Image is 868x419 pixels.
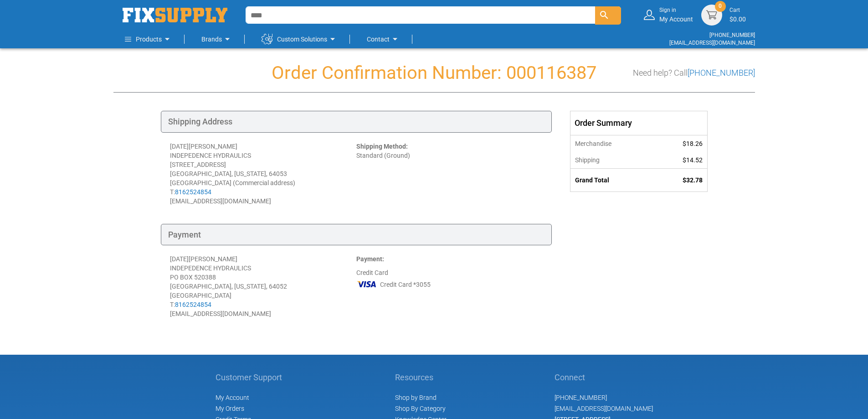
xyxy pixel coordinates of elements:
div: Shipping Address [161,111,552,133]
a: Brands [201,30,233,48]
small: Sign in [659,6,693,14]
span: 0 [719,2,722,10]
a: Contact [367,30,401,48]
a: 8162524854 [175,301,211,308]
img: VI [356,277,377,291]
a: [PHONE_NUMBER] [555,394,607,401]
div: Standard (Ground) [356,142,543,206]
span: $18.26 [683,140,703,147]
div: My Account [659,6,693,23]
span: $32.78 [683,176,703,184]
th: Merchandise [570,135,654,152]
a: store logo [123,8,227,22]
a: Shop by Brand [395,394,437,401]
th: Shipping [570,152,654,169]
a: Products [125,30,173,48]
h5: Connect [555,373,653,382]
div: Credit Card [356,254,543,318]
span: $0.00 [729,16,746,23]
div: [DATE][PERSON_NAME] INDEPEDENCE HYDRAULICS PO BOX 520388 [GEOGRAPHIC_DATA], [US_STATE], 64052 [GE... [170,254,356,318]
a: Shop By Category [395,405,446,412]
a: [EMAIL_ADDRESS][DOMAIN_NAME] [669,40,755,46]
a: 8162524854 [175,188,211,196]
div: Payment [161,224,552,246]
a: [PHONE_NUMBER] [709,32,755,38]
span: My Orders [216,405,244,412]
img: Fix Industrial Supply [123,8,227,22]
div: [DATE][PERSON_NAME] INDEPEDENCE HYDRAULICS [STREET_ADDRESS] [GEOGRAPHIC_DATA], [US_STATE], 64053 ... [170,142,356,206]
h5: Customer Support [216,373,287,382]
strong: Payment: [356,255,384,263]
a: [EMAIL_ADDRESS][DOMAIN_NAME] [555,405,653,412]
div: Order Summary [570,111,707,135]
h1: Order Confirmation Number: 000116387 [113,63,755,83]
a: [PHONE_NUMBER] [688,68,755,78]
span: My Account [216,394,249,401]
strong: Grand Total [575,176,609,184]
span: $14.52 [683,156,703,164]
h3: Need help? Call [633,68,755,78]
span: Credit Card *3055 [380,280,431,289]
h5: Resources [395,373,447,382]
small: Cart [729,6,746,14]
a: Custom Solutions [262,30,338,48]
strong: Shipping Method: [356,143,408,150]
